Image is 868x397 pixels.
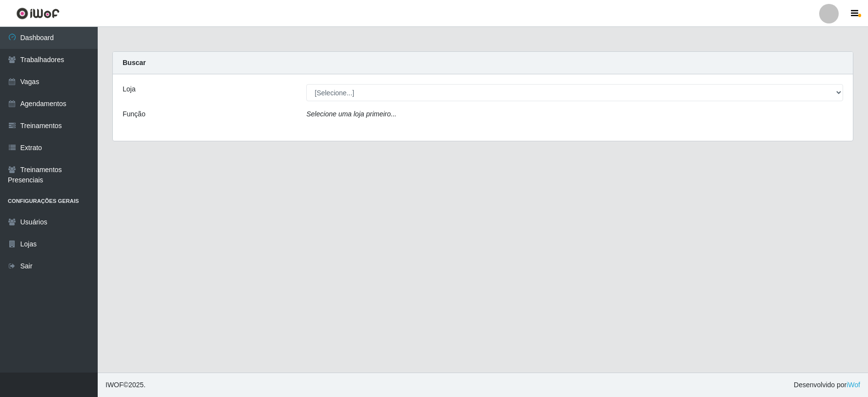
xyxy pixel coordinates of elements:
[123,84,135,94] label: Loja
[794,380,860,390] span: Desenvolvido por
[16,7,60,20] img: CoreUI Logo
[123,109,146,119] label: Função
[123,59,146,66] strong: Buscar
[847,381,860,389] a: iWof
[106,381,124,389] span: IWOF
[306,110,396,118] i: Selecione uma loja primeiro...
[106,380,146,390] span: © 2025 .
